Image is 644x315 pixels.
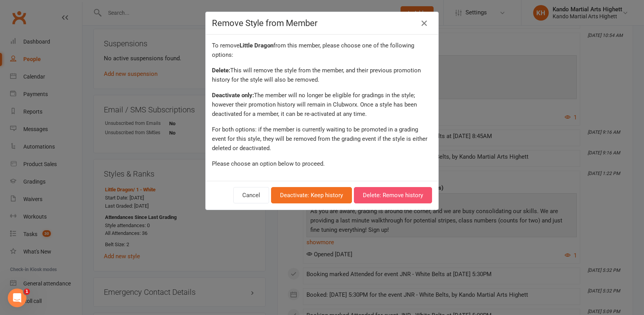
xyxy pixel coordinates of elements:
h4: Remove Style from Member [212,18,432,28]
button: Deactivate: Keep history [271,187,352,203]
div: For both options: if the member is currently waiting to be promoted in a grading event for this s... [212,125,432,153]
a: Close [418,17,430,30]
div: To remove from this member, please choose one of the following options: [212,41,432,59]
strong: Delete: [212,67,230,74]
div: The member will no longer be eligible for gradings in the style; however their promotion history ... [212,91,432,119]
button: Cancel [233,187,269,203]
div: This will remove the style from the member, and their previous promotion history for the style wi... [212,66,432,84]
span: 1 [24,289,30,295]
iframe: Intercom live chat [8,289,26,307]
div: Please choose an option below to proceed. [212,159,432,168]
strong: Little Dragon [240,42,273,49]
strong: Deactivate only: [212,92,254,99]
button: Delete: Remove history [354,187,432,203]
